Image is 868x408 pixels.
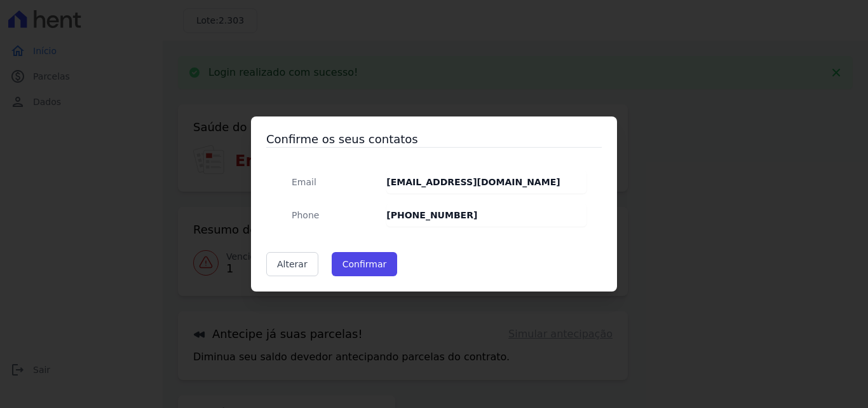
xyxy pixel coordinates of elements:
[266,252,318,276] a: Alterar
[266,132,602,147] h3: Confirme os seus contatos
[292,177,316,187] span: translation missing: pt-BR.public.contracts.modal.confirmation.email
[292,210,319,220] span: translation missing: pt-BR.public.contracts.modal.confirmation.phone
[386,177,560,187] strong: [EMAIL_ADDRESS][DOMAIN_NAME]
[332,252,398,276] button: Confirmar
[386,210,477,220] strong: [PHONE_NUMBER]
